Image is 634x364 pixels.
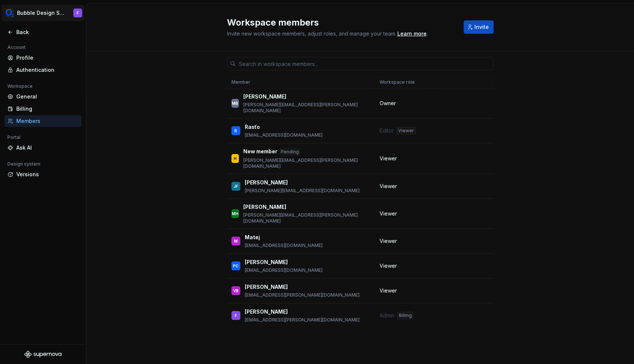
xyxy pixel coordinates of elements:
span: Owner [380,100,396,107]
div: Members [16,117,79,125]
div: Authentication [16,66,79,74]
svg: Supernova Logo [24,351,61,358]
span: Invite new workspace members, adjust roles, and manage your team. [227,30,396,37]
span: Viewer [380,287,397,294]
div: Design system [4,160,43,168]
p: [EMAIL_ADDRESS][DOMAIN_NAME] [245,243,323,248]
div: R [234,127,237,134]
a: Ask AI [4,142,81,154]
div: Account [4,43,29,52]
div: Pending [279,148,301,156]
div: PC [233,262,238,270]
input: Search in workspace members... [236,57,494,70]
p: [EMAIL_ADDRESS][DOMAIN_NAME] [245,267,323,273]
span: Viewer [380,183,397,190]
div: F [235,312,237,319]
p: [PERSON_NAME] [245,308,288,315]
p: [PERSON_NAME] [245,179,288,186]
div: F [77,10,79,16]
a: Members [4,115,81,127]
div: Portal [4,133,23,142]
p: [PERSON_NAME][EMAIL_ADDRESS][PERSON_NAME][DOMAIN_NAME] [243,102,371,114]
a: Billing [4,103,81,115]
a: Learn more [397,30,427,37]
div: JF [234,183,238,190]
span: Editor [380,127,394,134]
p: [EMAIL_ADDRESS][DOMAIN_NAME] [245,132,323,138]
span: Viewer [380,262,397,270]
button: Bubble Design SystemF [1,5,84,21]
p: [PERSON_NAME][EMAIL_ADDRESS][PERSON_NAME][DOMAIN_NAME] [243,157,371,169]
p: [PERSON_NAME] [245,283,288,291]
div: Workspace [4,82,36,91]
p: [PERSON_NAME] [245,258,288,266]
div: Versions [16,171,79,178]
a: Versions [4,168,81,180]
div: Profile [16,54,79,61]
a: Profile [4,52,81,64]
div: MB [232,100,238,107]
div: Billing [16,105,79,113]
div: H [234,155,237,162]
span: . [396,31,428,37]
p: [PERSON_NAME] [243,203,286,211]
button: Invite [464,20,494,34]
p: [PERSON_NAME] [243,93,286,100]
p: [EMAIL_ADDRESS][PERSON_NAME][DOMAIN_NAME] [245,317,360,323]
div: Bubble Design System [17,9,64,17]
div: General [16,93,79,100]
a: Authentication [4,64,81,76]
span: Invite [474,23,489,31]
div: Viewer [397,127,416,134]
div: MH [232,210,238,217]
p: [PERSON_NAME][EMAIL_ADDRESS][PERSON_NAME][DOMAIN_NAME] [243,212,371,224]
p: [EMAIL_ADDRESS][PERSON_NAME][DOMAIN_NAME] [245,292,360,298]
span: Viewer [380,155,397,162]
a: Back [4,26,81,38]
div: Back [16,29,79,36]
th: Workspace role [375,76,432,89]
div: VB [233,287,238,294]
th: Member [227,76,375,89]
div: Billing [397,312,413,319]
div: M [234,237,238,245]
p: [PERSON_NAME][EMAIL_ADDRESS][DOMAIN_NAME] [245,188,360,194]
img: 1a847f6c-1245-4c66-adf2-ab3a177fc91e.png [5,9,14,17]
span: Viewer [380,210,397,217]
p: Rasťo [245,123,260,131]
p: New member [243,148,277,156]
span: Admin [380,312,394,319]
div: Ask AI [16,144,79,151]
p: Matej [245,234,260,241]
h2: Workspace members [227,17,455,29]
a: General [4,91,81,103]
span: Viewer [380,237,397,245]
